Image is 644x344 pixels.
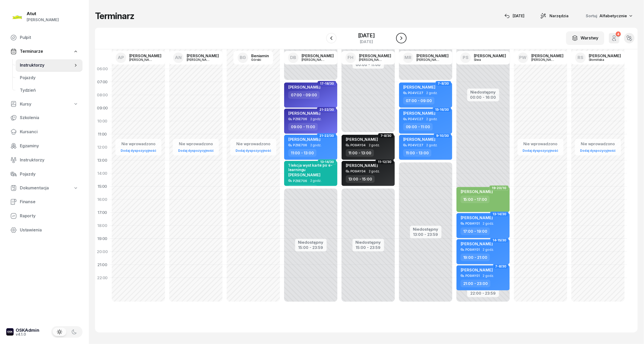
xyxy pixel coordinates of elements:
[6,45,83,57] a: Terminarze
[461,189,493,194] span: [PERSON_NAME]
[6,140,83,152] a: Egzaminy
[284,51,338,65] a: DB[PERSON_NAME][PERSON_NAME]
[293,179,307,183] div: PZ6E706
[310,117,321,121] span: 2 godz.
[461,280,490,287] div: 21:00 - 23:00
[438,83,449,84] span: 7-8/30
[27,16,59,23] div: [PERSON_NAME]
[483,274,494,278] span: 2 godz.
[470,89,496,101] button: Niedostępny00:00 - 16:00
[408,117,423,121] div: PO4VC27
[405,55,412,60] span: MR
[95,102,110,115] div: 09:00
[95,89,110,102] div: 08:00
[20,157,78,164] span: Instruktorzy
[461,215,493,220] span: [PERSON_NAME]
[348,55,354,60] span: FH
[413,226,438,238] button: Niedostępny13:00 - 23:59
[358,33,375,38] div: [DATE]
[356,240,381,244] div: Niedostępny
[500,11,529,21] button: [DATE]
[20,171,78,178] span: Pojazdy
[616,32,621,37] div: 4
[403,123,433,131] div: 09:00 - 11:00
[20,227,78,234] span: Ustawienia
[95,75,110,89] div: 07:00
[578,139,618,155] button: Nie wprowadzonoDodaj dyspozycyjność
[288,91,320,99] div: 07:00 - 09:00
[95,62,110,75] div: 06:00
[6,182,83,194] a: Dokumentacja
[578,141,618,147] div: Nie wprowadzono
[288,163,334,172] div: 1 lekcja wyst karte po e-learningu
[356,239,381,251] button: Niedostępny15:00 - 23:59
[16,59,83,72] a: Instruktorzy
[95,11,134,21] h1: Terminarz
[580,10,638,21] button: Sortuj Alfabetycznie
[95,141,110,154] div: 12:00
[288,185,317,192] div: 13:00 - 15:00
[6,328,14,336] img: logo-xs-dark@2x.png
[293,143,307,147] div: PZ6E706
[492,188,506,189] span: 19-20/10
[233,139,273,155] button: Nie wprowadzonoDodaj dyspozycyjność
[461,254,490,261] div: 19:00 - 21:00
[95,154,110,167] div: 13:00
[461,241,493,246] span: [PERSON_NAME]
[20,199,78,205] span: Finanse
[20,114,78,121] span: Szkolenia
[536,11,573,21] button: Narzędzia
[233,141,273,147] div: Nie wprowadzono
[403,137,435,142] span: [PERSON_NAME]
[288,149,317,157] div: 11:00 - 13:00
[358,40,375,44] div: [DATE]
[493,240,506,241] span: 14-15/30
[346,137,378,142] span: [PERSON_NAME]
[521,139,560,155] button: Nie wprowadzonoDodaj dyspozycyjność
[319,109,334,110] span: 21-22/30
[95,219,110,232] div: 18:00
[319,135,334,136] span: 21-22/30
[350,170,366,173] div: PO9AY04
[129,54,161,58] div: [PERSON_NAME]
[20,143,78,149] span: Egzaminy
[566,31,604,45] button: Warstwy
[456,51,510,65] a: PS[PERSON_NAME]Siwa
[95,115,110,128] div: 10:00
[187,54,219,58] div: [PERSON_NAME]
[586,13,599,19] span: Sortuj
[417,54,449,58] div: [PERSON_NAME]
[95,271,110,284] div: 22:00
[572,35,599,42] div: Warstwy
[403,97,435,104] div: 07:00 - 09:00
[465,222,480,225] div: PO9AY01
[403,85,435,90] span: [PERSON_NAME]
[403,111,435,116] span: [PERSON_NAME]
[493,214,506,215] span: 13-14/30
[298,240,324,244] div: Niedostępny
[129,58,154,61] div: [PERSON_NAME]
[589,58,614,61] div: Słomińska
[413,227,438,231] div: Niedostępny
[176,148,216,154] a: Dodaj dyspozycyjność
[463,55,469,60] span: PS
[119,148,158,154] a: Dodaj dyspozycyjność
[550,13,569,19] span: Narzędzia
[465,248,480,251] div: PO9AY01
[27,11,59,16] div: Atut
[95,245,110,258] div: 20:00
[310,143,321,147] span: 2 godz.
[118,55,124,60] span: AP
[505,13,525,19] div: [DATE]
[531,54,564,58] div: [PERSON_NAME]
[380,135,391,136] span: 7-8/30
[426,91,438,95] span: 2 godz.
[20,185,49,191] span: Dokumentacja
[176,141,216,147] div: Nie wprowadzono
[359,54,391,58] div: [PERSON_NAME]
[426,143,438,147] span: 2 godz.
[461,267,493,272] span: [PERSON_NAME]
[521,148,560,154] a: Dodaj dyspozycyjność
[6,224,83,236] a: Ustawienia
[20,48,43,55] span: Terminarze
